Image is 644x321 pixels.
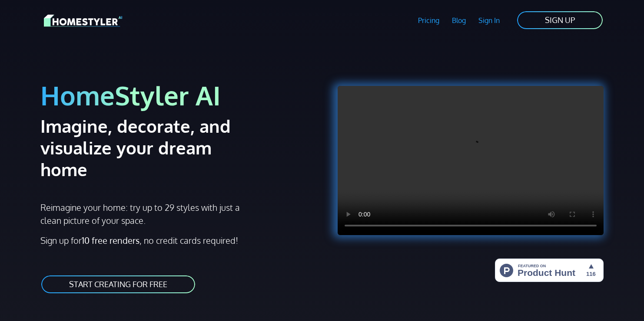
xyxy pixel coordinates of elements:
[82,235,139,246] strong: 10 free renders
[40,79,317,111] h1: HomeStyler AI
[472,10,506,30] a: Sign In
[40,275,196,294] a: START CREATING FOR FREE
[40,234,317,247] p: Sign up for , no credit cards required!
[40,201,248,227] p: Reimagine your home: try up to 29 styles with just a clean picture of your space.
[516,10,604,30] a: SIGN UP
[412,10,446,30] a: Pricing
[495,259,604,282] img: HomeStyler AI - Interior Design Made Easy: One Click to Your Dream Home | Product Hunt
[445,10,472,30] a: Blog
[44,13,122,28] img: HomeStyler AI logo
[40,115,262,180] h2: Imagine, decorate, and visualize your dream home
